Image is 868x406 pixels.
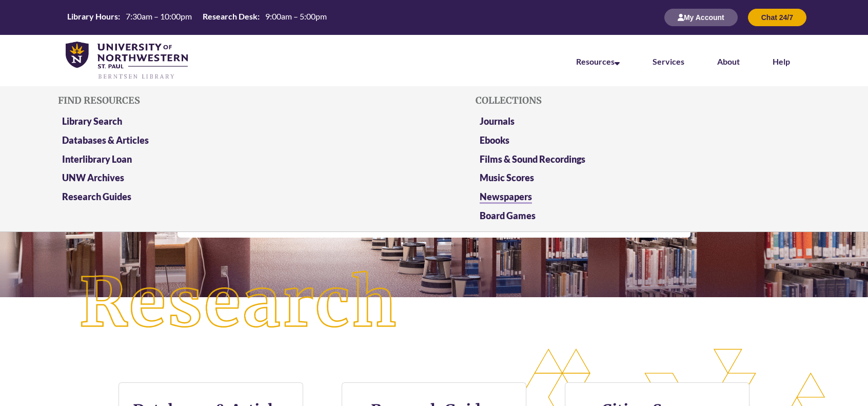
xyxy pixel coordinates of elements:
span: 9:00am – 5:00pm [265,11,327,21]
th: Library Hours: [63,11,122,22]
a: Services [653,56,684,66]
a: Interlibrary Loan [62,153,132,165]
img: UNWSP Library Logo [66,42,188,80]
a: Newspapers [480,191,532,204]
table: Hours Today [63,11,331,24]
a: Board Games [480,210,536,221]
a: Help [773,56,790,66]
a: Library Search [62,115,122,127]
a: Research Guides [62,191,131,202]
a: About [717,56,740,66]
a: Films & Sound Recordings [480,153,585,165]
h5: Find Resources [58,95,392,106]
a: Resources [576,56,620,66]
a: My Account [664,13,738,22]
span: 7:30am – 10:00pm [126,11,192,21]
h5: Collections [476,95,810,106]
a: UNW Archives [62,172,124,183]
a: Music Scores [480,172,534,183]
th: Research Desk: [199,11,261,22]
button: Chat 24/7 [748,9,806,26]
a: Databases & Articles [62,134,149,146]
a: Journals [480,115,515,127]
a: Hours Today [63,11,331,25]
img: Research [44,236,434,372]
a: Ebooks [480,134,509,146]
button: My Account [664,9,738,26]
a: Chat 24/7 [748,13,806,22]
